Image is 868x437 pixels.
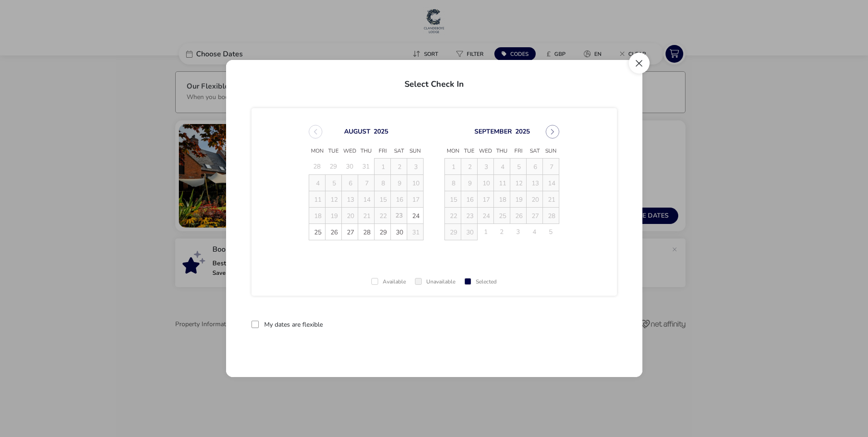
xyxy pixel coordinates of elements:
span: Tue [325,144,342,158]
td: 29 [375,224,391,240]
td: 13 [527,175,543,191]
td: 2 [391,159,407,175]
td: 13 [342,191,358,208]
td: 21 [358,208,375,224]
td: 19 [510,191,527,208]
td: 14 [543,175,559,191]
span: Wed [478,144,494,158]
button: Choose Year [374,127,388,136]
td: 7 [543,159,559,175]
td: 9 [461,175,478,191]
td: 25 [494,208,510,224]
td: 18 [494,191,510,208]
td: 22 [375,208,391,224]
td: 1 [375,159,391,175]
span: Sun [543,144,559,158]
span: Thu [358,144,375,158]
td: 17 [478,191,494,208]
td: 28 [358,224,375,240]
span: Mon [309,144,325,158]
td: 16 [391,191,407,208]
div: Choose Date [301,114,567,251]
td: 23 [391,208,407,224]
td: 14 [358,191,375,208]
span: 29 [375,224,391,240]
td: 25 [309,224,325,240]
span: Mon [445,144,461,158]
td: 24 [478,208,494,224]
td: 29 [445,224,461,240]
td: 4 [309,175,325,191]
td: 15 [445,191,461,208]
td: 1 [445,159,461,175]
span: 28 [359,224,375,240]
button: Choose Month [474,127,512,136]
td: 10 [478,175,494,191]
span: Tue [461,144,478,158]
td: 20 [342,208,358,224]
span: Sun [407,144,424,158]
td: 7 [358,175,375,191]
td: 27 [342,224,358,240]
td: 27 [527,208,543,224]
td: 21 [543,191,559,208]
label: My dates are flexible [264,322,323,328]
span: Wed [342,144,358,158]
td: 8 [445,175,461,191]
td: 22 [445,208,461,224]
td: 30 [461,224,478,240]
td: 16 [461,191,478,208]
span: Sat [391,144,407,158]
td: 12 [325,191,342,208]
span: 27 [342,224,358,240]
span: 30 [391,224,407,240]
td: 4 [527,224,543,240]
td: 3 [510,224,527,240]
span: Thu [494,144,510,158]
td: 26 [510,208,527,224]
td: 17 [407,191,424,208]
td: 18 [309,208,325,224]
span: Sat [527,144,543,158]
td: 28 [543,208,559,224]
td: 2 [461,159,478,175]
td: 5 [325,175,342,191]
td: 30 [342,159,358,175]
td: 3 [478,159,494,175]
div: Available [371,279,406,285]
td: 29 [325,159,342,175]
h2: Select Check In [233,69,635,95]
td: 19 [325,208,342,224]
td: 24 [407,208,424,224]
td: 3 [407,159,424,175]
td: 11 [494,175,510,191]
span: 25 [310,224,325,240]
span: 26 [326,224,342,240]
td: 5 [543,224,559,240]
span: Fri [510,144,527,158]
td: 11 [309,191,325,208]
td: 2 [494,224,510,240]
td: 26 [325,224,342,240]
span: Fri [375,144,391,158]
button: Choose Month [344,127,370,136]
td: 28 [309,159,325,175]
td: 9 [391,175,407,191]
div: Unavailable [415,279,455,285]
td: 1 [478,224,494,240]
button: Choose Year [515,127,530,136]
td: 8 [375,175,391,191]
td: 4 [494,159,510,175]
td: 10 [407,175,424,191]
td: 31 [358,159,375,175]
button: Close [629,53,650,74]
span: 24 [408,208,424,224]
td: 20 [527,191,543,208]
td: 12 [510,175,527,191]
td: 23 [461,208,478,224]
td: 30 [391,224,407,240]
div: Selected [464,279,497,285]
td: 6 [342,175,358,191]
td: 6 [527,159,543,175]
td: 5 [510,159,527,175]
